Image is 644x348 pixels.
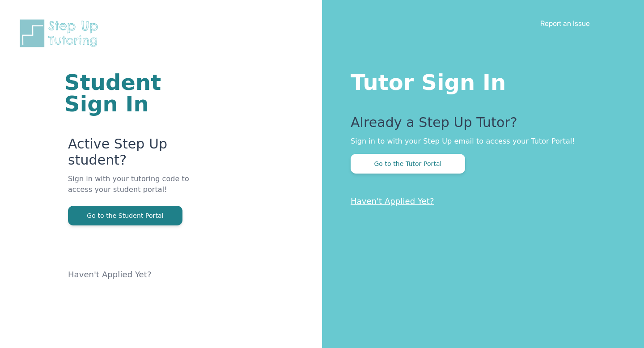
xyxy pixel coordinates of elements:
p: Sign in with your tutoring code to access your student portal! [68,174,215,206]
h1: Tutor Sign In [351,68,608,93]
p: Sign in to with your Step Up email to access your Tutor Portal! [351,136,608,147]
button: Go to the Student Portal [68,206,182,225]
a: Go to the Tutor Portal [351,159,465,168]
a: Haven't Applied Yet? [351,196,434,206]
a: Haven't Applied Yet? [68,270,152,279]
p: Active Step Up student? [68,136,215,174]
a: Report an Issue [540,19,590,28]
img: Step Up Tutoring horizontal logo [18,18,104,49]
button: Go to the Tutor Portal [351,154,465,174]
a: Go to the Student Portal [68,211,182,220]
h1: Student Sign In [64,72,215,115]
p: Already a Step Up Tutor? [351,115,608,136]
